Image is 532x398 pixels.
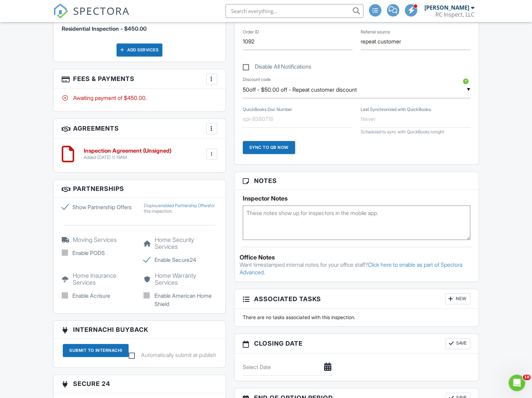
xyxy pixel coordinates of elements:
[240,261,473,276] p: Want timestamped internal notes for your office staff?
[53,9,130,24] a: SPECTORA
[243,359,333,376] input: Select Date
[84,148,171,154] h6: Inspection Agreement (Unsigned)
[509,375,525,391] iframe: Intercom live chat
[243,29,259,35] label: Order ID
[243,141,295,154] div: Sync to QB Now
[73,3,130,18] span: SPECTORA
[84,148,171,160] a: Inspection Agreement (Unsigned) Added [DATE] 11:19AM
[243,63,311,72] label: Disable All Notifications
[361,129,444,134] span: Scheduled to sync with QuickBooks tonight
[129,352,216,360] label: Automatically submit at publish
[53,375,225,393] h3: Secure 24
[84,155,171,160] div: Added [DATE] 11:19AM
[424,4,469,11] div: [PERSON_NAME]
[63,344,129,357] div: Submit To InterNACHI
[63,344,129,362] a: Submit To InterNACHI
[53,119,225,139] h3: Agreements
[53,180,225,198] h3: Partnerships
[143,203,217,214] div: Display for this inspection.
[143,292,217,308] label: Enable American Home Shield
[234,172,479,190] h3: Notes
[53,3,68,19] img: The Best Home Inspection Software - Spectora
[239,314,474,321] div: There are no tasks associated with this inspection.
[62,203,135,211] label: Show Partnership Offers
[445,293,470,304] div: New
[445,338,470,349] button: Save
[158,203,209,208] a: enabled Partnership Offers
[225,4,363,18] input: Search everything...
[243,106,292,113] label: QuickBooks Doc Number
[361,106,432,113] label: Last Synchronized with QuickBooks:
[143,236,217,250] h5: Home Security Services
[62,94,217,102] div: Awaiting payment of $450.00.
[62,249,135,257] label: Enable PODS
[254,294,321,304] span: Associated Tasks
[62,292,135,300] label: Enable Acrisure
[143,272,217,286] h5: Home Warranty Services
[62,25,147,32] span: Residential Inspection - $450.00
[254,339,303,348] span: Closing date
[117,43,162,57] div: Add Services
[243,195,470,202] h5: Inspector Notes
[53,321,225,339] h3: InterNACHI BuyBack
[243,76,271,83] label: Discount code
[53,69,225,89] h3: Fees & Payments
[62,236,135,243] h5: Moving Services
[435,11,474,18] div: RC Inspect, LLC
[523,375,531,380] span: 10
[361,29,390,35] label: Referral source
[240,254,473,261] div: Office Notes
[143,256,217,264] label: Enable Secure24
[62,12,217,38] li: Service: Residential Inspection
[62,272,135,286] h5: Home Insurance Services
